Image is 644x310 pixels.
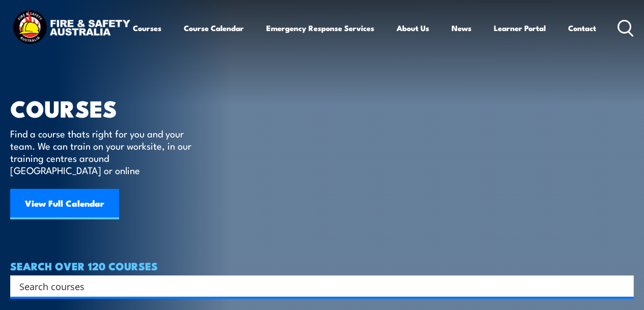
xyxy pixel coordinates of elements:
h4: SEARCH OVER 120 COURSES [10,260,634,271]
a: Course Calendar [184,16,244,40]
a: Contact [568,16,596,40]
form: Search form [21,279,613,293]
a: Courses [133,16,161,40]
button: Search magnifier button [616,279,630,293]
p: Find a course thats right for you and your team. We can train on your worksite, in our training c... [10,127,196,176]
a: Learner Portal [494,16,546,40]
a: View Full Calendar [10,189,119,219]
a: Emergency Response Services [266,16,374,40]
a: About Us [397,16,429,40]
h1: COURSES [10,98,206,118]
a: News [452,16,471,40]
input: Search input [19,278,611,294]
